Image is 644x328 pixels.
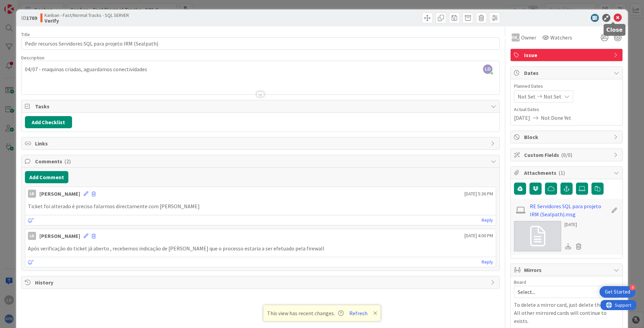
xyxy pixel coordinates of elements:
[606,27,623,33] h5: Close
[565,221,584,228] div: [DATE]
[26,15,37,21] b: 1769
[35,157,487,165] span: Comments
[514,83,619,90] span: Planned Dates
[39,232,80,240] div: [PERSON_NAME]
[530,202,608,218] a: RE Servidores SQL para projeto IRM (Sealpath).msg
[514,280,526,284] span: Board
[514,106,619,113] span: Actual Dates
[267,309,344,317] span: This view has recent changes.
[541,114,571,122] span: Not Done Yet
[524,266,610,274] span: Mirrors
[14,1,31,9] span: Support
[28,190,36,198] div: LD
[524,51,610,59] span: Issue
[550,33,572,42] span: Watchers
[512,33,520,42] div: [PERSON_NAME]
[514,301,619,325] p: To delete a mirror card, just delete the card. All other mirrored cards will continue to exists.
[28,202,493,210] p: Ticket foi alterado é preciso falarmos directamente com [PERSON_NAME]
[524,151,610,159] span: Custom Fields
[630,284,636,291] div: 4
[464,190,493,197] span: [DATE] 5:36 PM
[25,116,72,128] button: Add Checklist
[482,216,493,224] a: Reply
[605,289,630,295] div: Get Started
[347,309,370,318] button: Refresh
[464,232,493,239] span: [DATE] 4:00 PM
[21,55,44,61] span: Description
[544,92,561,101] span: Not Set
[524,169,610,177] span: Attachments
[565,242,572,251] div: Download
[521,33,536,42] span: Owner
[518,287,604,297] span: Select...
[44,12,129,18] span: Kanban - Fast/Normal Tracks - SQL SERVER
[21,31,30,37] label: Title
[25,171,68,183] button: Add Comment
[44,18,129,23] b: Verify
[64,158,71,165] span: ( 2 )
[600,286,636,298] div: Open Get Started checklist, remaining modules: 4
[28,232,36,240] div: LD
[524,133,610,141] span: Block
[558,169,565,176] span: ( 1 )
[21,37,500,50] input: type card name here...
[561,152,572,158] span: ( 0/0 )
[35,278,487,286] span: History
[35,139,487,147] span: Links
[518,92,536,101] span: Not Set
[39,190,80,198] div: [PERSON_NAME]
[524,69,610,77] span: Dates
[28,245,493,252] p: Após verificação do ticket já aberto , recebemos indicação de [PERSON_NAME] que o processo estari...
[514,114,530,122] span: [DATE]
[25,65,496,73] p: 04/07 - maquinas criadas, aguardamos conectividades
[483,64,492,74] span: LD
[482,258,493,266] a: Reply
[21,14,37,22] span: ID
[35,102,487,110] span: Tasks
